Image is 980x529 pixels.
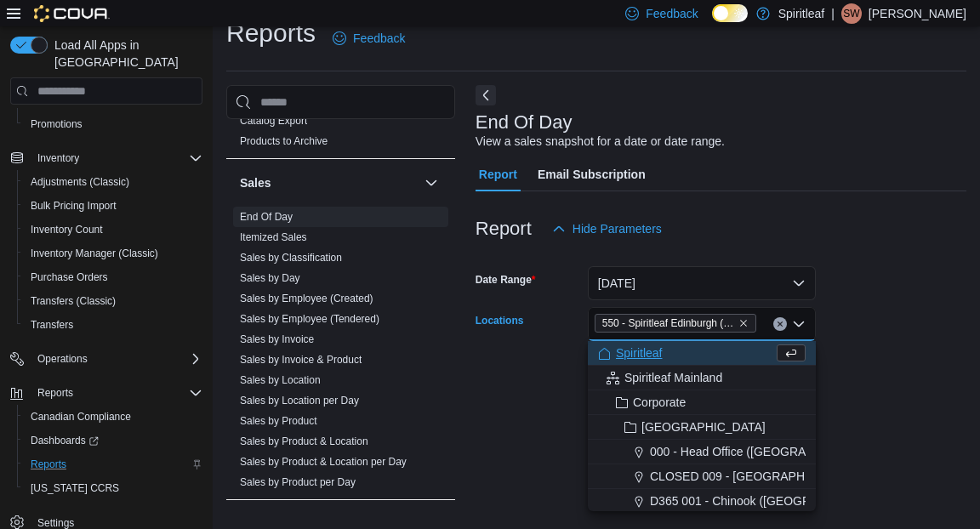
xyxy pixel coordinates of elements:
[831,3,835,24] p: |
[17,313,209,337] button: Transfers
[240,373,321,387] span: Sales by Location
[650,443,878,460] span: 000 - Head Office ([GEOGRAPHIC_DATA])
[24,114,202,134] span: Promotions
[240,174,418,191] button: Sales
[24,172,202,192] span: Adjustments (Classic)
[476,133,725,151] div: View a sales snapshot for a date or date range.
[240,271,300,285] span: Sales by Day
[843,3,859,24] span: SW
[17,242,209,265] button: Inventory Manager (Classic)
[240,374,321,386] a: Sales by Location
[712,22,713,23] span: Dark Mode
[31,148,202,168] span: Inventory
[17,476,209,500] button: [US_STATE] CCRS
[624,369,722,386] span: Spiritleaf Mainland
[240,251,342,264] span: Sales by Classification
[240,395,359,407] a: Sales by Location per Day
[476,219,532,239] h3: Report
[240,115,307,127] a: Catalog Export
[226,16,316,50] h1: Reports
[326,21,412,55] a: Feedback
[588,390,816,415] button: Corporate
[31,270,108,284] span: Purchase Orders
[24,219,202,240] span: Inventory Count
[226,207,455,499] div: Sales
[24,478,126,498] a: [US_STATE] CCRS
[240,134,328,148] span: Products to Archive
[646,5,698,22] span: Feedback
[31,481,119,495] span: [US_STATE] CCRS
[240,475,356,489] span: Sales by Product per Day
[24,407,202,427] span: Canadian Compliance
[24,291,122,311] a: Transfers (Classic)
[24,430,202,451] span: Dashboards
[240,313,379,325] a: Sales by Employee (Tendered)
[24,243,165,264] a: Inventory Manager (Classic)
[24,430,105,451] a: Dashboards
[31,349,202,369] span: Operations
[24,267,115,287] a: Purchase Orders
[24,454,73,475] a: Reports
[17,429,209,452] a: Dashboards
[240,435,368,447] a: Sales by Product & Location
[240,210,293,224] span: End Of Day
[31,199,117,213] span: Bulk Pricing Import
[48,37,202,71] span: Load All Apps in [GEOGRAPHIC_DATA]
[240,354,362,366] a: Sales by Invoice & Product
[24,114,89,134] a: Promotions
[588,341,816,366] button: Spiritleaf
[573,220,662,237] span: Hide Parameters
[588,415,816,440] button: [GEOGRAPHIC_DATA]
[738,318,749,328] button: Remove 550 - Spiritleaf Edinburgh (South Guelph) from selection in this group
[240,231,307,243] a: Itemized Sales
[226,111,455,158] div: Products
[31,117,83,131] span: Promotions
[31,294,116,308] span: Transfers (Classic)
[17,265,209,289] button: Purchase Orders
[31,223,103,236] span: Inventory Count
[31,148,86,168] button: Inventory
[31,458,66,471] span: Reports
[633,394,686,411] span: Corporate
[17,405,209,429] button: Canadian Compliance
[353,30,405,47] span: Feedback
[37,352,88,366] span: Operations
[588,266,816,300] button: [DATE]
[24,196,202,216] span: Bulk Pricing Import
[31,434,99,447] span: Dashboards
[17,452,209,476] button: Reports
[240,353,362,367] span: Sales by Invoice & Product
[240,252,342,264] a: Sales by Classification
[869,3,966,24] p: [PERSON_NAME]
[240,230,307,244] span: Itemized Sales
[641,418,766,435] span: [GEOGRAPHIC_DATA]
[31,175,129,189] span: Adjustments (Classic)
[31,318,73,332] span: Transfers
[476,112,573,133] h3: End Of Day
[240,174,271,191] h3: Sales
[3,146,209,170] button: Inventory
[588,366,816,390] button: Spiritleaf Mainland
[240,114,307,128] span: Catalog Export
[3,381,209,405] button: Reports
[240,135,328,147] a: Products to Archive
[37,151,79,165] span: Inventory
[588,489,816,514] button: D365 001 - Chinook ([GEOGRAPHIC_DATA])
[17,170,209,194] button: Adjustments (Classic)
[773,317,787,331] button: Clear input
[778,3,824,24] p: Spiritleaf
[31,349,94,369] button: Operations
[24,243,202,264] span: Inventory Manager (Classic)
[240,415,317,427] a: Sales by Product
[421,173,442,193] button: Sales
[595,314,756,333] span: 550 - Spiritleaf Edinburgh (South Guelph)
[240,394,359,407] span: Sales by Location per Day
[3,347,209,371] button: Operations
[24,267,202,287] span: Purchase Orders
[650,492,891,509] span: D365 001 - Chinook ([GEOGRAPHIC_DATA])
[602,315,735,332] span: 550 - Spiritleaf Edinburgh ([GEOGRAPHIC_DATA])
[17,289,209,313] button: Transfers (Classic)
[588,464,816,489] button: CLOSED 009 - [GEOGRAPHIC_DATA].
[240,435,368,448] span: Sales by Product & Location
[240,333,314,346] span: Sales by Invoice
